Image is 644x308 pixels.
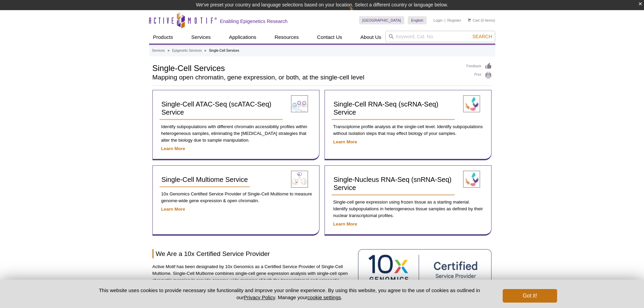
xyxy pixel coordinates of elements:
[468,18,480,23] a: Cart
[472,34,492,39] span: Search
[160,172,250,187] a: Single-Cell Multiome Service​
[220,18,288,24] h2: Enabling Epigenetics Research
[225,31,260,44] a: Applications
[385,31,495,42] input: Keyword, Cat. No.
[160,123,312,144] p: Identify subpopulations with different chromatin accessibility profiles within heterogeneous samp...
[152,63,460,73] h1: Single-Cell Services
[332,97,455,120] a: Single-Cell RNA-Seq (scRNA-Seq) Service
[333,139,357,144] a: Learn More
[332,123,484,137] p: Transciptome profile analysis at the single-cell level. Identify subpopulations without isolation...
[162,100,271,116] span: Single-Cell ATAC-Seq (scATAC-Seq) Service
[313,31,346,44] a: Contact Us
[467,63,492,70] a: Feedback
[291,95,308,112] img: Single-Cell ATAC-Seq (scATAC-Seq) Service
[468,18,471,22] img: Your Cart
[149,31,177,44] a: Products
[307,294,341,300] button: cookie settings
[270,31,303,44] a: Resources
[359,16,405,24] a: [GEOGRAPHIC_DATA]
[152,263,353,290] p: Active Motif has been designated by 10x Genomics as a Certified Service Provider of Single-Cell M...
[172,48,202,54] a: Epigenetic Services
[162,176,248,183] span: Single-Cell Multiome Service​
[291,171,308,188] img: Single-Cell Multiome Service​
[408,16,427,24] a: English
[333,221,357,227] a: Learn More
[334,176,452,191] span: Single-Nucleus RNA-Seq (snRNA-Seq) Service​
[358,249,492,294] img: 10X Genomics Certified Service Provider
[433,18,443,23] a: Login
[152,74,460,80] h2: Mapping open chromatin, gene expression, or both, at the single-cell level
[152,48,165,54] a: Services
[168,49,170,52] li: »
[187,31,215,44] a: Services
[349,5,367,21] img: Change Here
[161,207,185,212] a: Learn More
[161,146,185,151] a: Learn More
[463,95,480,112] img: Single-Cell RNA-Seq (scRNA-Seq) Service
[87,287,492,301] p: This website uses cookies to provide necessary site functionality and improve your online experie...
[467,72,492,79] a: Print
[209,49,239,52] li: Single-Cell Services
[356,31,385,44] a: About Us
[463,171,480,188] img: Single-Nucleus RNA-Seq (snRNA-Seq) Service
[332,199,484,219] p: Single-cell gene expression using frozen tissue as a starting material. Identify subpopulations i...
[160,97,283,120] a: Single-Cell ATAC-Seq (scATAC-Seq) Service
[334,100,438,116] span: Single-Cell RNA-Seq (scRNA-Seq) Service
[468,16,495,24] li: (0 items)
[445,16,446,24] li: |
[332,172,455,195] a: Single-Nucleus RNA-Seq (snRNA-Seq) Service​
[152,249,353,258] h2: We Are a 10x Certified Service Provider
[205,49,207,52] li: »
[447,18,461,23] a: Register
[503,289,557,303] button: Got it!
[470,33,494,40] button: Search
[244,294,275,300] a: Privacy Policy
[160,191,312,204] p: 10x Genomics Certified Service Provider of Single-Cell Multiome to measure genome-wide gene expre...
